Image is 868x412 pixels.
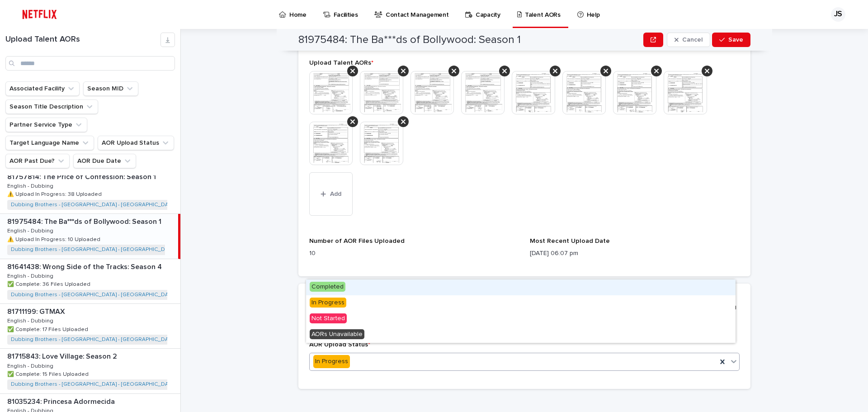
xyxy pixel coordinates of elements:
span: Add [330,191,341,197]
p: English - Dubbing [7,181,55,189]
span: Upload Talent AORs [309,60,373,66]
p: English - Dubbing [7,361,55,369]
p: ⚠️ Upload In Progress: 38 Uploaded [7,189,104,198]
button: Target Language Name [5,136,94,150]
p: 81035234: Princesa Adormecida [7,396,117,406]
a: Dubbing Brothers - [GEOGRAPHIC_DATA] - [GEOGRAPHIC_DATA] [11,336,176,343]
span: Number of AOR Files Uploaded [309,238,405,244]
p: ✅ Complete: 36 Files Uploaded [7,279,92,288]
p: 81641438: Wrong Side of the Tracks: Season 4 [7,261,164,271]
a: Dubbing Brothers - [GEOGRAPHIC_DATA] - [GEOGRAPHIC_DATA] [11,381,176,388]
p: 81757814: The Price of Confession: Season 1 [7,171,158,181]
button: Add [309,172,353,216]
button: AOR Past Due? [5,154,70,168]
p: ✅ Complete: 17 Files Uploaded [7,325,90,333]
button: Season Title Description [5,99,98,114]
span: Not Started [310,313,347,323]
p: English - Dubbing [7,271,55,279]
button: Cancel [667,33,710,47]
button: Associated Facility [5,81,80,96]
div: In Progress [306,295,736,311]
button: Save [712,33,750,47]
span: In Progress [310,298,346,308]
p: English - Dubbing [7,226,55,234]
a: Dubbing Brothers - [GEOGRAPHIC_DATA] - [GEOGRAPHIC_DATA] [11,246,176,253]
div: JS [831,7,845,22]
h2: 81975484: The Ba***ds of Bollywood: Season 1 [298,33,521,47]
span: AOR Upload Status [309,341,370,348]
p: [DATE] 06:07 pm [530,249,740,258]
button: Partner Service Type [5,118,87,132]
span: AORs Unavailable [310,329,364,339]
p: 81975484: The Ba***ds of Bollywood: Season 1 [7,216,163,226]
h1: Upload Talent AORs [5,35,160,45]
p: ✅ Complete: 15 Files Uploaded [7,369,90,378]
div: Completed [306,279,736,295]
input: Search [5,56,175,71]
button: Season MID [83,81,138,96]
div: Not Started [306,311,736,327]
span: Cancel [682,37,703,43]
button: AOR Upload Status [98,136,174,150]
span: Most Recent Upload Date [530,238,610,244]
button: AOR Due Date [73,154,136,168]
div: AORs Unavailable [306,327,736,343]
p: 10 [309,249,519,258]
p: 81711199: GTMAX [7,306,67,316]
img: ifQbXi3ZQGMSEF7WDB7W [18,5,61,24]
a: Dubbing Brothers - [GEOGRAPHIC_DATA] - [GEOGRAPHIC_DATA] [11,202,176,208]
div: In Progress [313,355,350,368]
a: Dubbing Brothers - [GEOGRAPHIC_DATA] - [GEOGRAPHIC_DATA] [11,292,176,298]
span: Save [728,37,743,43]
span: Completed [310,282,345,292]
p: 81715843: Love Village: Season 2 [7,350,119,361]
p: English - Dubbing [7,316,55,324]
p: ⚠️ Upload In Progress: 10 Uploaded [7,235,102,243]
